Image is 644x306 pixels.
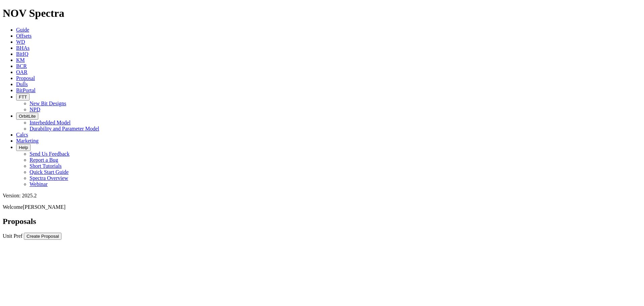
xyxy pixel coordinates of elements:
span: FTT [19,94,27,100]
a: BitIQ [16,51,28,57]
a: Interbedded Model [30,120,71,125]
h2: Proposals [3,217,641,226]
a: Dulls [16,81,28,87]
button: Help [16,144,31,151]
a: Offsets [16,33,32,39]
button: OrbitLite [16,113,38,120]
a: Webinar [30,181,48,187]
a: Short Tutorials [30,163,62,169]
a: Durability and Parameter Model [30,126,99,131]
span: Help [19,145,28,150]
a: BCR [16,63,27,69]
a: Spectra Overview [30,175,68,181]
a: BHAs [16,45,30,51]
a: WD [16,39,25,45]
a: Send Us Feedback [30,151,70,157]
a: Proposal [16,75,35,81]
p: Welcome [3,204,641,210]
a: Unit Pref [3,233,22,239]
button: Create Proposal [24,233,61,240]
span: [PERSON_NAME] [23,204,65,210]
span: OrbitLite [19,114,36,119]
a: KM [16,57,25,63]
a: NPD [30,107,40,112]
a: OAR [16,69,28,75]
h1: NOV Spectra [3,7,641,20]
a: Quick Start Guide [30,169,68,175]
a: Marketing [16,138,39,144]
a: Guide [16,27,29,33]
a: BitPortal [16,87,36,93]
a: Calcs [16,132,28,138]
a: Report a Bug [30,157,58,163]
div: Version: 2025.2 [3,193,641,199]
button: FTT [16,93,30,101]
a: New Bit Designs [30,101,66,106]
